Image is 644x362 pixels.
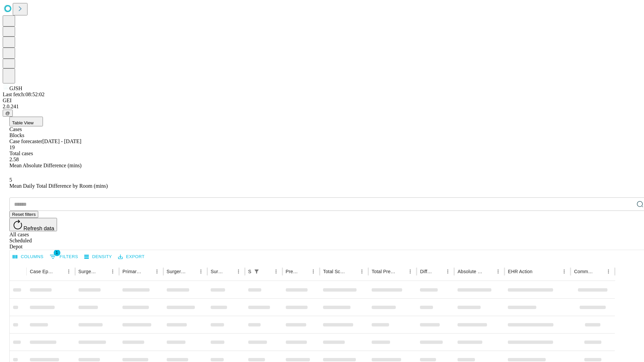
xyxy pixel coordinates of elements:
span: Mean Absolute Difference (mins) [9,163,82,168]
button: Menu [309,267,318,276]
button: Show filters [48,251,80,262]
button: Menu [108,267,117,276]
button: Sort [434,267,443,276]
button: Show filters [252,267,261,276]
span: [DATE] - [DATE] [42,138,81,144]
span: 1 [54,249,60,256]
span: @ [5,111,10,116]
div: Case Epic Id [30,269,54,274]
button: Sort [224,267,234,276]
button: Sort [484,267,493,276]
span: Total cases [9,150,33,156]
button: Sort [396,267,406,276]
button: Menu [64,267,73,276]
button: Sort [533,267,542,276]
button: Menu [443,267,452,276]
span: Last fetch: 08:52:02 [3,92,45,97]
div: Surgery Name [167,269,186,274]
span: GJSH [9,85,22,91]
div: Total Predicted Duration [372,269,396,274]
div: Predicted In Room Duration [286,269,299,274]
button: Refresh data [9,218,57,231]
button: Sort [99,267,108,276]
button: Sort [594,267,604,276]
button: Menu [604,267,613,276]
span: Mean Daily Total Difference by Room (mins) [9,183,108,189]
span: Case forecaster [9,138,42,144]
div: GEI [3,98,641,104]
span: Refresh data [23,226,54,231]
div: Total Scheduled Duration [323,269,347,274]
div: Difference [420,269,433,274]
button: Density [83,252,114,262]
div: Absolute Difference [458,269,483,274]
button: Menu [196,267,206,276]
button: Menu [559,267,569,276]
button: Table View [9,117,43,126]
button: Select columns [11,252,45,262]
span: 19 [9,144,15,150]
button: Sort [187,267,196,276]
button: Export [116,252,146,262]
span: 5 [9,177,12,183]
div: Surgeon Name [78,269,98,274]
button: Menu [271,267,281,276]
span: 2.58 [9,157,19,162]
button: Reset filters [9,211,38,218]
button: Sort [143,267,152,276]
div: 2.0.241 [3,104,641,110]
button: Menu [406,267,415,276]
div: 1 active filter [252,267,261,276]
button: Sort [55,267,64,276]
div: Scheduled In Room Duration [248,269,251,274]
span: Table View [12,120,34,125]
button: Menu [357,267,367,276]
div: EHR Action [508,269,532,274]
span: Reset filters [12,212,36,217]
button: @ [3,110,13,117]
div: Surgery Date [211,269,224,274]
button: Sort [299,267,309,276]
button: Sort [348,267,357,276]
button: Menu [152,267,162,276]
div: Primary Service [122,269,142,274]
div: Comments [574,269,593,274]
button: Menu [493,267,503,276]
button: Sort [262,267,271,276]
button: Menu [234,267,243,276]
